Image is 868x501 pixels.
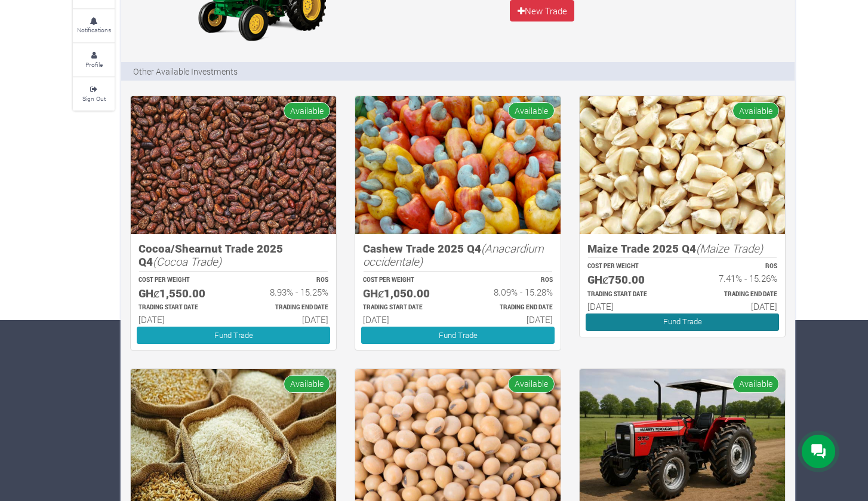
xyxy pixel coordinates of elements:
[469,287,553,297] h6: 8.09% - 15.28%
[85,60,103,69] small: Profile
[138,303,223,312] p: Estimated Trading Start Date
[284,375,330,392] span: Available
[73,10,115,42] a: Notifications
[138,276,223,285] p: COST PER WEIGHT
[363,241,544,269] i: (Anacardium occidentale)
[138,242,328,269] h5: Cocoa/Shearnut Trade 2025 Q4
[508,102,555,119] span: Available
[732,375,779,392] span: Available
[363,276,447,285] p: COST PER WEIGHT
[355,96,561,234] img: growforme image
[363,314,447,325] h6: [DATE]
[77,26,111,34] small: Notifications
[138,314,223,325] h6: [DATE]
[244,287,328,297] h6: 8.93% - 15.25%
[469,303,553,312] p: Estimated Trading End Date
[73,44,115,76] a: Profile
[508,375,555,392] span: Available
[693,262,777,271] p: ROS
[137,327,330,344] a: Fund Trade
[244,276,328,285] p: ROS
[82,94,106,103] small: Sign Out
[580,96,785,234] img: growforme image
[138,287,223,300] h5: GHȼ1,550.00
[153,254,221,269] i: (Cocoa Trade)
[586,313,779,331] a: Fund Trade
[587,242,777,256] h5: Maize Trade 2025 Q4
[363,242,553,269] h5: Cashew Trade 2025 Q4
[587,273,672,287] h5: GHȼ750.00
[696,241,763,256] i: (Maize Trade)
[587,301,672,312] h6: [DATE]
[732,102,779,119] span: Available
[693,290,777,299] p: Estimated Trading End Date
[363,303,447,312] p: Estimated Trading Start Date
[469,276,553,285] p: ROS
[587,290,672,299] p: Estimated Trading Start Date
[73,78,115,110] a: Sign Out
[244,314,328,325] h6: [DATE]
[693,301,777,312] h6: [DATE]
[693,273,777,284] h6: 7.41% - 15.26%
[131,96,336,234] img: growforme image
[244,303,328,312] p: Estimated Trading End Date
[361,327,555,344] a: Fund Trade
[133,65,238,78] p: Other Available Investments
[363,287,447,300] h5: GHȼ1,050.00
[284,102,330,119] span: Available
[469,314,553,325] h6: [DATE]
[587,262,672,271] p: COST PER WEIGHT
